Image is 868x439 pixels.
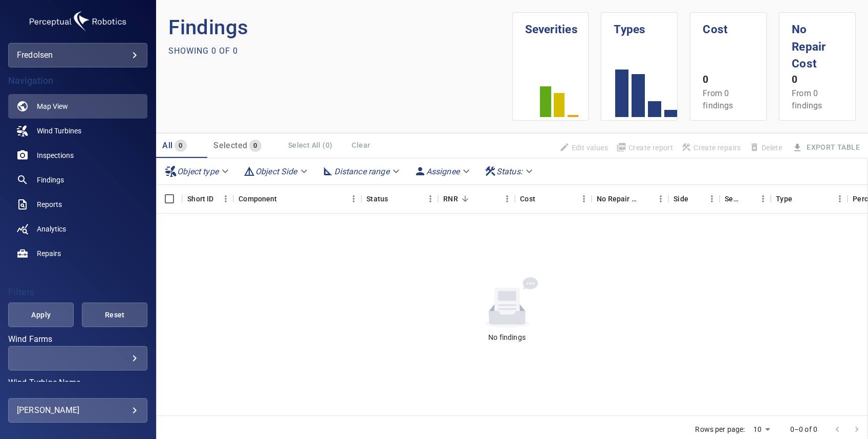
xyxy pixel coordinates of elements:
p: Rows per page: [695,424,745,434]
label: Wind Turbine Name [8,379,147,387]
button: Sort [458,192,472,206]
span: From 0 findings [703,88,733,110]
button: Menu [423,191,438,206]
h1: Types [614,13,665,38]
div: The base labour and equipment costs to repair the finding. Does not include the loss of productio... [520,184,535,213]
div: Assignee [410,163,476,180]
button: Menu [755,191,771,206]
div: Severity [725,184,741,213]
div: Side [674,184,688,213]
button: Sort [277,192,292,206]
div: Projected additional costs incurred by waiting 1 year to repair. This is a function of possible i... [597,184,639,213]
div: Type [771,184,848,213]
div: Side [668,184,720,213]
label: Wind Farms [8,335,147,343]
div: RNR [438,184,515,213]
div: Repair Now Ratio: The ratio of the additional incurred cost of repair in 1 year and the cost of r... [443,184,458,213]
span: Reset [95,309,135,321]
p: 0–0 of 0 [790,424,817,434]
h1: Severities [525,13,576,38]
a: map active [8,94,147,119]
div: Status: [480,163,539,180]
img: fredolsen-logo [27,8,129,35]
button: Menu [704,191,720,206]
em: Assignee [426,167,460,176]
button: Menu [576,191,592,206]
em: Object Side [255,167,297,176]
div: Object Side [239,163,314,180]
button: Sort [388,192,402,206]
span: Map View [37,101,68,111]
button: Menu [832,191,848,206]
div: Object type [161,163,235,180]
div: Type [776,184,792,213]
div: Status [366,184,388,213]
a: analytics noActive [8,217,147,241]
button: Sort [535,192,550,206]
a: repairs noActive [8,241,147,266]
button: Menu [653,191,668,206]
span: Repairs [37,248,61,259]
div: Status [361,184,438,213]
div: Severity [720,184,771,213]
div: [PERSON_NAME] [17,402,139,419]
div: No findings [488,332,526,342]
div: Cost [515,184,592,213]
div: Distance range [318,163,406,180]
span: Apply [21,309,61,321]
a: reports noActive [8,192,147,217]
h4: Filters [8,287,147,297]
button: Menu [218,191,233,206]
div: Short ID [187,184,213,213]
span: 0 [249,140,261,152]
span: Findings that are included in repair orders will not be updated [555,139,612,156]
span: 0 [175,140,186,152]
p: Findings [168,12,512,43]
button: Sort [639,192,653,206]
div: Component [238,184,277,213]
span: Analytics [37,224,66,234]
button: Sort [741,192,755,206]
span: From 0 findings [792,88,822,110]
span: Inspections [37,150,74,160]
em: Status : [496,167,523,176]
a: windturbines noActive [8,119,147,143]
span: Wind Turbines [37,126,81,136]
div: No Repair Cost [592,184,668,213]
span: Selected [213,141,247,150]
p: 0 [792,73,843,87]
p: Showing 0 of 0 [168,45,238,57]
em: Distance range [334,167,389,176]
nav: pagination navigation [828,421,866,437]
button: Reset [82,303,147,327]
p: 0 [703,73,754,87]
span: All [162,141,172,150]
span: Reports [37,199,62,210]
a: inspections noActive [8,143,147,168]
button: Menu [346,191,361,206]
h1: No Repair Cost [792,13,843,73]
span: Findings [37,175,64,185]
button: Apply [8,303,74,327]
div: fredolsen [17,47,139,63]
h1: Cost [703,13,754,38]
button: Menu [500,191,515,206]
a: findings noActive [8,168,147,192]
h4: Navigation [8,76,147,86]
em: Object type [177,167,219,176]
span: Apply the latest inspection filter to create repairs [677,139,745,156]
span: Findings that are included in repair orders can not be deleted [745,139,786,156]
div: Wind Farms [8,346,147,371]
div: fredolsen [8,43,147,67]
div: Component [233,184,361,213]
div: 10 [749,422,774,437]
div: Short ID [182,184,233,213]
